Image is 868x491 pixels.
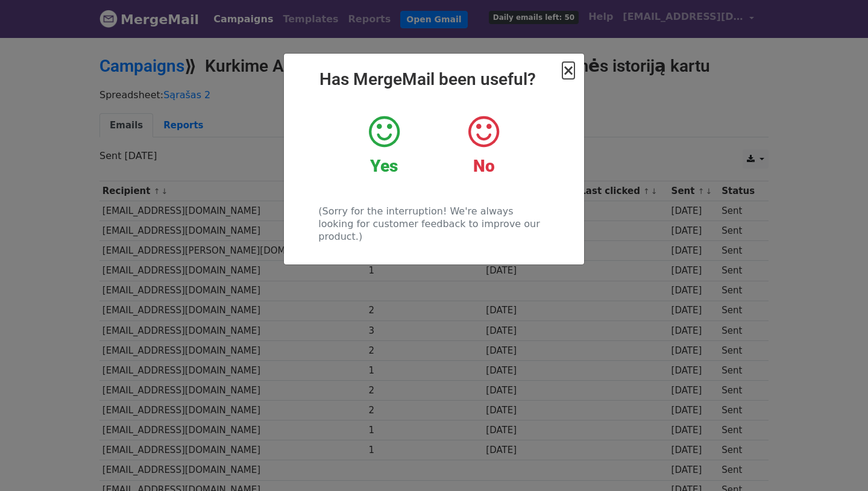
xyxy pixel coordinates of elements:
[562,62,574,79] span: ×
[294,69,574,90] h2: Has MergeMail been useful?
[344,114,425,177] a: Yes
[473,156,495,176] strong: No
[443,114,524,177] a: No
[370,156,398,176] strong: Yes
[318,205,549,243] p: (Sorry for the interruption! We're always looking for customer feedback to improve our product.)
[562,63,574,78] button: Close
[808,433,868,491] iframe: Chat Widget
